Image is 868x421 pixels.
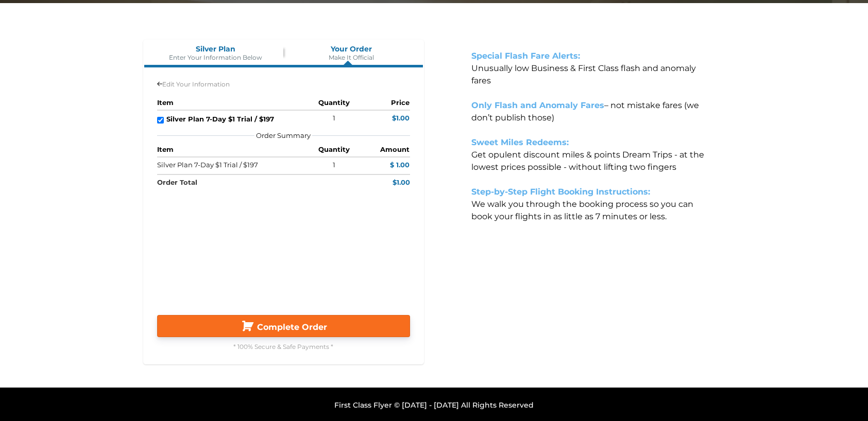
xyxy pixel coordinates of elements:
[471,187,650,197] strong: Step-by-Step Flight Booking Instructions:
[157,98,309,107] span: Item
[283,54,419,61] span: Make It Official
[157,80,230,88] span: Edit Your Information
[157,161,258,169] span: Silver Plan 7-Day $1 Trial / $197
[471,198,715,223] p: We walk you through the booking process so you can book your flights in as little as 7 minutes or...
[471,149,715,173] p: Get opulent discount miles & points Dream Trips - at the lowest prices possible - without lifting...
[233,343,333,350] span: * 100% Secure & Safe Payments *
[309,98,359,107] span: Quantity
[359,98,410,107] span: Price
[359,114,410,126] span: $1.00
[166,115,274,123] strong: Silver Plan 7-Day $1 Trial / $197
[283,44,419,54] span: Your Order
[157,315,410,337] button: Complete Order
[309,161,359,169] span: 1
[309,145,359,153] span: Quantity
[257,322,327,332] span: Complete Order
[393,178,410,186] div: $1.00
[359,145,410,153] span: Amount
[155,189,412,307] iframe: Secure payment input frame
[471,99,715,124] p: – not mistake fares (we don’t publish those)
[309,114,359,126] div: 1
[471,100,604,110] strong: Only Flash and Anomaly Fares
[157,131,410,140] div: Order Summary
[359,161,410,169] span: $ 1.00
[471,51,580,61] strong: Special Flash Fare Alerts:
[143,400,725,410] h2: First Class Flyer © [DATE] - [DATE] All Rights Reserved
[471,62,715,87] p: Unusually low Business & First Class flash and anomaly fares
[157,145,309,153] span: Item
[148,54,284,61] span: Enter Your Information Below
[471,137,569,147] strong: Sweet Miles Redeems:
[148,44,284,54] span: Silver Plan
[157,178,197,186] strong: Order Total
